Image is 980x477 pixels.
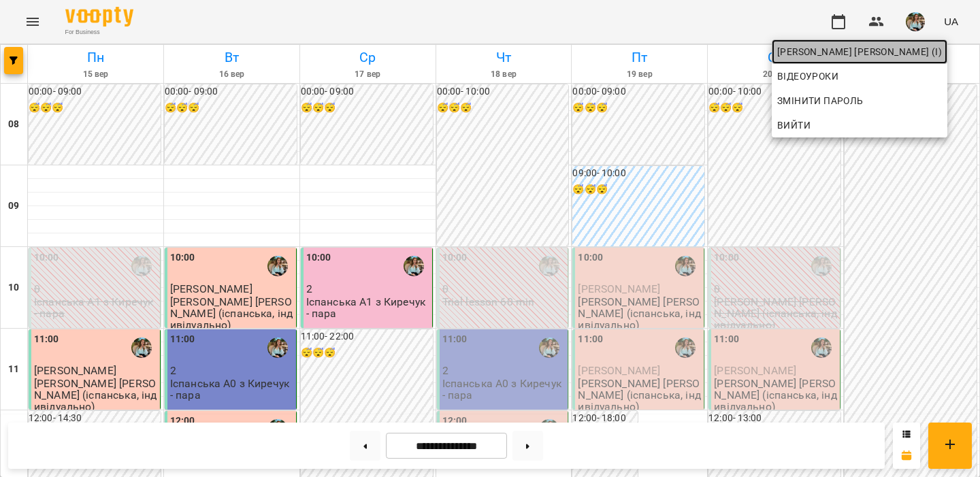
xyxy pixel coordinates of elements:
a: Змінити пароль [772,88,947,113]
span: [PERSON_NAME] [PERSON_NAME] (і) [777,44,942,60]
button: Вийти [772,113,947,137]
span: Відеоуроки [777,68,838,84]
span: Змінити пароль [777,93,942,109]
a: [PERSON_NAME] [PERSON_NAME] (і) [772,39,947,64]
span: Вийти [777,117,811,133]
a: Відеоуроки [772,64,844,88]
